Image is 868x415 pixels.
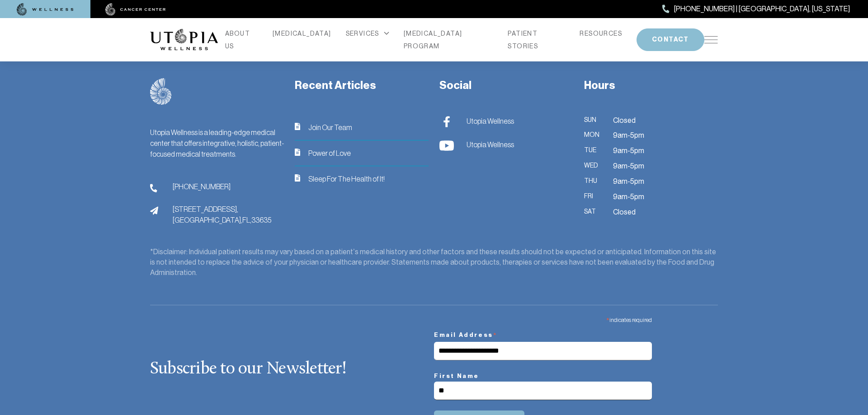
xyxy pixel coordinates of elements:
a: ABOUT US [225,27,258,52]
div: Utopia Wellness is a leading-edge medical center that offers integrative, holistic, patient-focus... [150,127,284,159]
span: Wed [584,160,602,172]
a: [MEDICAL_DATA] PROGRAM [404,27,494,52]
span: Power of Love [308,148,351,159]
img: icon-hamburger [704,36,718,43]
img: wellness [17,3,74,16]
span: Tue [584,145,602,157]
button: CONTACT [637,28,704,51]
label: First Name [434,371,652,382]
div: *Disclaimer: Individual patient results may vary based on a patient’s medical history and other f... [150,247,718,278]
span: 9am-5pm [613,191,644,203]
img: cancer center [105,3,166,16]
img: icon [295,174,300,182]
a: RESOURCES [580,27,622,40]
span: 9am-5pm [613,145,644,157]
span: Closed [613,206,636,218]
span: Sun [584,115,602,126]
a: Utopia Wellness Utopia Wellness [439,115,566,128]
span: Utopia Wellness [467,116,514,126]
a: iconJoin Our Team [295,122,429,133]
img: phone [150,184,157,193]
span: Sat [584,206,602,218]
h3: Hours [584,78,718,93]
img: icon [295,123,300,130]
div: indicates required [434,312,652,326]
span: Utopia Wellness [467,139,514,150]
span: Join Our Team [308,122,352,133]
a: [PHONE_NUMBER] | [GEOGRAPHIC_DATA], [US_STATE] [662,3,850,15]
span: [PHONE_NUMBER] | [GEOGRAPHIC_DATA], [US_STATE] [674,3,850,15]
span: [PHONE_NUMBER] [173,181,231,192]
a: Utopia Wellness Utopia Wellness [439,138,566,151]
div: SERVICES [346,27,389,40]
img: address [150,206,158,215]
h3: Social [439,78,573,93]
span: Fri [584,191,602,203]
span: 9am-5pm [613,176,644,187]
h2: Subscribe to our Newsletter! [150,360,434,379]
span: 9am-5pm [613,130,644,141]
span: Sleep For The Health of It! [308,173,385,184]
span: Mon [584,130,602,141]
span: Closed [613,115,636,126]
label: Email Address [434,326,652,342]
a: phone[PHONE_NUMBER] [150,181,284,193]
img: Utopia Wellness [439,140,454,151]
a: iconPower of Love [295,148,429,159]
img: logo [150,29,218,51]
a: address[STREET_ADDRESS],[GEOGRAPHIC_DATA],FL,33635 [150,204,284,225]
a: iconSleep For The Health of It! [295,173,429,184]
img: icon [295,149,300,156]
img: logo [150,78,172,105]
span: 9am-5pm [613,160,644,172]
span: Thu [584,176,602,187]
span: [STREET_ADDRESS], [GEOGRAPHIC_DATA], FL, 33635 [173,204,271,225]
a: [MEDICAL_DATA] [273,27,331,40]
h3: Recent Articles [295,78,429,93]
img: Utopia Wellness [439,116,454,127]
a: PATIENT STORIES [508,27,565,52]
